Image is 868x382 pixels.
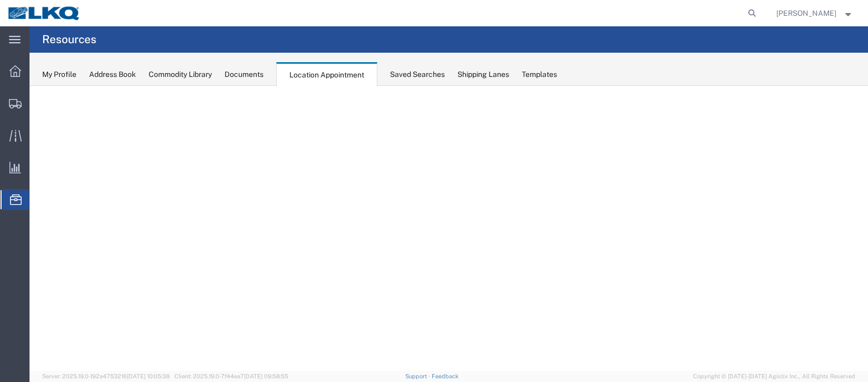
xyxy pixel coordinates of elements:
span: Copyright © [DATE]-[DATE] Agistix Inc., All Rights Reserved [693,372,855,381]
span: [DATE] 09:58:55 [244,373,288,379]
span: [DATE] 10:05:38 [127,373,170,379]
button: [PERSON_NAME] [776,7,854,19]
div: My Profile [42,69,76,80]
div: Documents [225,69,264,80]
div: Location Appointment [276,62,377,86]
div: Shipping Lanes [457,69,509,80]
img: logo [7,5,81,21]
h4: Resources [42,26,96,53]
div: Commodity Library [149,69,212,80]
span: Server: 2025.19.0-192a4753216 [42,373,170,379]
a: Support [405,373,432,379]
a: Feedback [432,373,459,379]
span: Christopher Sanchez [776,7,836,19]
iframe: FS Legacy Container [30,86,868,371]
div: Address Book [89,69,136,80]
span: Client: 2025.19.0-7f44ea7 [174,373,288,379]
div: Saved Searches [390,69,445,80]
div: Templates [522,69,557,80]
